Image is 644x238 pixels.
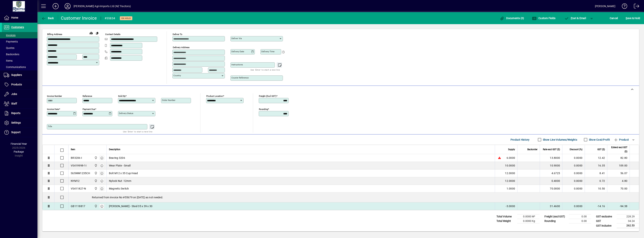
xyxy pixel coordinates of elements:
a: Communications [2,64,37,70]
td: 0.0000 [562,154,585,162]
a: Quotes [2,45,37,51]
td: -14.16 [585,202,607,210]
div: 70.0000 [542,187,560,190]
td: 0.00 [569,219,591,223]
span: ave & Hold [626,15,640,21]
a: Home [2,13,37,22]
a: Jobs [2,90,37,99]
td: 4.80 [607,177,630,185]
span: Ashburton [93,171,98,175]
td: Freight (excl GST) [543,214,569,219]
span: 10.0000 [505,164,515,167]
span: Invoices [4,34,16,37]
td: GST exclusive [594,214,617,219]
div: 31.4600 [542,204,560,208]
mat-label: Freight (excl GST) [259,95,276,97]
span: Discount (%) [570,147,582,151]
span: Payments [4,40,18,43]
mat-label: Rounding [259,108,268,110]
div: 13.8000 [542,156,560,160]
mat-label: Delivery date [231,50,244,53]
mat-hint: Use 'Enter' to start a new line [250,68,280,72]
span: GST ($) [597,147,605,151]
span: Ashburton [93,163,98,168]
span: Bolt M12 x 35 Cup Head [109,171,138,175]
span: Settings [11,121,21,124]
a: Logout [631,1,639,13]
td: 16.35 [585,162,607,169]
span: Customers [11,26,24,29]
div: BR3206-I [71,156,82,160]
span: Back [41,17,54,20]
mat-label: Delivery status [119,112,133,115]
mat-label: Invoice number [47,95,62,97]
td: Total Weight [495,219,517,223]
a: Items [2,57,37,64]
mat-label: Payment due [83,108,95,110]
span: Package [14,150,24,153]
button: Product [612,136,631,143]
div: VS411827-N [71,187,86,190]
span: Custom Fields [532,17,556,20]
span: ost & Email [564,17,586,20]
div: NYM12 [71,179,80,183]
span: Support [11,131,21,134]
span: Cancel [610,15,618,21]
span: Financial Year [11,142,27,145]
a: Reports [2,109,37,118]
a: View on map [88,30,94,36]
span: Ashburton [93,179,98,183]
td: 262.53 [617,223,639,228]
span: Products [11,83,22,86]
span: 6.0000 [507,156,515,160]
span: Backorder [527,147,537,151]
span: Item [71,147,75,151]
span: S [626,17,627,20]
span: Reports [11,112,20,115]
a: Suppliers [2,70,37,80]
mat-hint: Use 'Enter' to start a new line [123,129,152,134]
span: P [571,17,572,20]
td: 82.80 [607,154,630,162]
td: 12.42 [585,154,607,162]
td: Rounding [543,219,569,223]
mat-label: Instructions [231,63,243,66]
td: -94.38 [607,202,630,210]
button: Product History [509,136,531,143]
app-page-header-button: Back [37,15,58,22]
span: Jobs [11,93,17,95]
button: Profile [62,3,74,10]
button: Custom Fields [531,15,557,22]
a: Staff [2,99,37,108]
div: 10.9000 [542,164,560,167]
span: Nylock Nut -12mm [109,179,131,183]
mat-label: Product location [206,95,223,97]
span: 12.0000 [505,171,515,175]
mat-label: Order number [162,99,175,101]
mat-label: Title [48,125,52,128]
div: [PERSON_NAME] Agri-Imports Ltd (NZ Tractors) [74,3,131,9]
button: Back [40,15,55,22]
span: 12.0000 [505,179,515,183]
div: 0.4000 [542,179,560,183]
span: Backorders [4,53,19,56]
td: 109.00 [607,162,630,169]
button: Post & Email [562,15,588,22]
span: Items [4,59,13,62]
span: Magnetic Switch [109,187,129,190]
div: SUSWM1235CH [71,171,90,175]
a: Backorders [2,51,37,57]
td: GST inclusive [594,223,617,228]
td: 0.72 [585,177,607,185]
span: Wear Plate - Small [109,164,131,167]
label: Show Cost/Profit [588,138,610,142]
div: Customer Invoice [61,15,97,21]
span: Product [614,137,629,143]
mat-label: Country [173,74,181,77]
div: Returned from invoice No #55679 on [DATE] as not needed. [69,192,639,202]
td: 70.00 [607,185,630,192]
button: Documents (0) [499,15,525,22]
td: 8.41 [585,169,607,177]
td: 10.50 [585,185,607,192]
span: Communications [4,66,26,69]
